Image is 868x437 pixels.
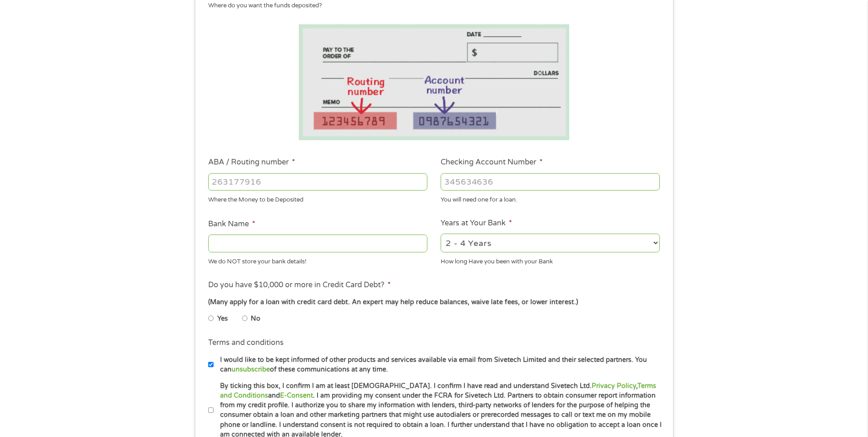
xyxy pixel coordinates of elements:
[232,366,270,373] a: unsubscribe
[299,24,570,140] img: Routing number location
[592,382,636,390] a: Privacy Policy
[441,192,660,205] div: You will need one for a loan.
[208,297,659,307] div: (Many apply for a loan with credit card debt. An expert may help reduce balances, waive late fees...
[441,254,660,266] div: How long Have you been with your Bank
[208,219,255,229] label: Bank Name
[217,314,228,324] label: Yes
[441,173,660,191] input: 345634636
[441,218,512,228] label: Years at Your Bank
[208,158,295,167] label: ABA / Routing number
[214,355,663,375] label: I would like to be kept informed of other products and services available via email from Sivetech...
[208,280,391,290] label: Do you have $10,000 or more in Credit Card Debt?
[251,314,260,324] label: No
[208,173,427,191] input: 263177916
[220,382,656,399] a: Terms and Conditions
[441,158,543,167] label: Checking Account Number
[208,1,653,11] div: Where do you want the funds deposited?
[280,392,313,399] a: E-Consent
[208,192,427,205] div: Where the Money to be Deposited
[208,338,284,348] label: Terms and conditions
[208,254,427,266] div: We do NOT store your bank details!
